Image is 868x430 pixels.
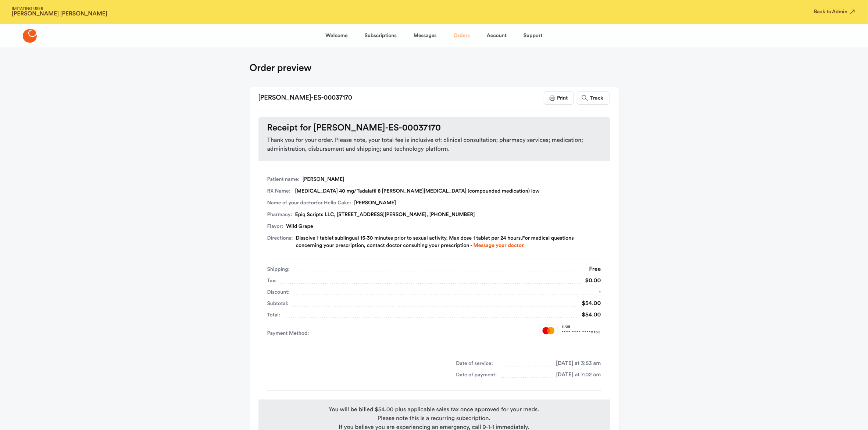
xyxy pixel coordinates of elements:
[258,92,352,105] h2: [PERSON_NAME]-ES-00037170
[267,211,292,218] span: Pharmacy:
[814,8,856,15] button: Back to Admin
[264,405,604,414] div: You will be billed $54.00 plus applicable sales tax once approved for your meds.
[267,310,281,320] span: Total:
[578,310,601,320] div: $54.00
[296,234,601,249] div: Dissolve 1 tablet sublingual 15-30 minutes prior to sexual activity. Max dose 1 tablet per 24 hou...
[267,223,283,230] span: Flavor:
[414,27,437,44] a: Messages
[267,199,351,207] span: Name of your doctor :
[365,27,397,44] a: Subscriptions
[267,187,601,195] div: [MEDICAL_DATA] 40 mg/Tadalafil 8 [PERSON_NAME][MEDICAL_DATA] (compounded medication) low
[524,27,543,44] a: Support
[487,27,507,44] a: Account
[250,62,312,74] h1: Order preview
[12,11,107,17] strong: [PERSON_NAME] [PERSON_NAME]
[267,234,293,249] span: Directions:
[539,324,558,337] img: mastercard
[267,136,601,154] span: Thank you for your order. Please note, your total fee is inclusive of: clinical consultation; pha...
[267,176,300,183] span: Patient name:
[556,96,568,101] span: Print
[456,370,497,380] span: Date of payment:
[552,370,601,380] div: [DATE] at 7:02 am
[267,123,601,133] h3: Receipt for [PERSON_NAME]-ES-00037170
[577,92,610,105] button: Track
[267,276,277,286] span: Tax:
[264,414,604,423] div: Please note this is a recurring subscription.
[456,358,493,369] span: Date of service:
[267,199,601,207] div: [PERSON_NAME]
[562,324,601,330] span: 11 / 25
[12,7,107,11] span: IMITATING USER
[589,96,603,101] span: Track
[316,200,350,205] span: for Hello Cake
[585,264,601,275] div: Free
[267,287,290,297] span: Discount:
[325,27,347,44] a: Welcome
[544,92,574,105] button: Print
[581,276,601,286] div: $0.00
[267,187,292,195] span: RX Name:
[267,329,313,337] span: Payment Method:
[594,287,601,297] div: -
[474,243,524,248] a: Message your doctor
[267,211,601,218] div: Epiq Scripts LLC, [STREET_ADDRESS][PERSON_NAME], [PHONE_NUMBER]
[267,298,289,309] span: Subtotal:
[267,264,290,275] span: Shipping:
[267,223,601,230] div: Wild Grape
[267,176,601,183] div: [PERSON_NAME]
[551,358,601,369] div: [DATE] at 3:53 am
[578,298,601,309] div: $54.00
[454,27,470,44] a: Orders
